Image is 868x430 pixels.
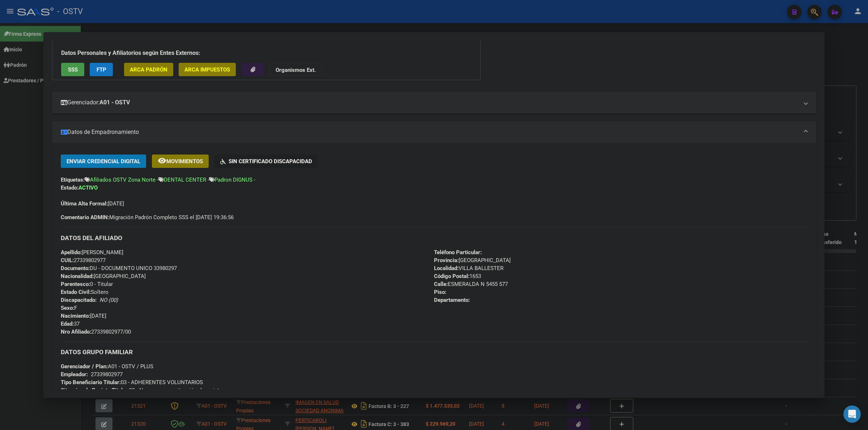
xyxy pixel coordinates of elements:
strong: Estado: [61,184,78,191]
span: [DATE] [61,313,106,319]
div: 27339802977 [91,370,123,378]
strong: Empleador: [61,371,88,378]
strong: A01 - OSTV [99,98,130,107]
strong: Discapacitado: [61,297,97,303]
span: A01 - OSTV / PLUS [61,363,153,370]
strong: Comentario ADMIN: [61,214,109,221]
button: ARCA Padrón [124,63,173,76]
strong: Gerenciador / Plan: [61,363,108,370]
span: Afiliados OSTV Zona Norte - [90,177,158,183]
span: 27339802977/00 [61,329,131,335]
span: 99 - No se conoce situación de revista [61,387,222,394]
mat-panel-title: Datos de Empadronamiento [61,128,799,136]
strong: Documento: [61,265,90,272]
mat-expansion-panel-header: Gerenciador:A01 - OSTV [52,92,816,113]
button: Enviar Credencial Digital [61,155,146,168]
strong: CUIL: [61,257,74,264]
strong: Provincia: [434,257,459,264]
div: Open Intercom Messenger [843,405,861,423]
strong: Teléfono Particular: [434,249,482,256]
strong: Departamento: [434,297,470,303]
button: Organismos Ext. [270,63,322,76]
strong: Código Postal: [434,273,469,279]
mat-panel-title: Gerenciador: [61,98,799,107]
span: 0 - Titular [61,281,113,287]
span: SSS [68,66,78,73]
strong: Estado Civil: [61,289,91,295]
strong: Piso: [434,289,446,295]
strong: Organismos Ext. [276,67,316,73]
span: Sin Certificado Discapacidad [229,158,312,165]
span: DU - DOCUMENTO UNICO 33980297 [61,265,177,272]
button: Movimientos [152,155,209,168]
span: Movimientos [166,158,203,165]
span: ARCA Padrón [130,66,167,73]
button: ARCA Impuestos [179,63,236,76]
button: SSS [61,63,84,76]
mat-expansion-panel-header: Datos de Empadronamiento [52,121,816,143]
span: 1653 [434,273,481,279]
span: VILLA BALLESTER [434,265,503,272]
mat-icon: remove_red_eye [158,156,166,165]
strong: Nacionalidad: [61,273,94,279]
strong: Tipo Beneficiario Titular: [61,379,121,386]
strong: Nro Afiliado: [61,329,91,335]
h3: DATOS DEL AFILIADO [61,234,807,242]
strong: Última Alta Formal: [61,200,108,207]
span: 37 [61,321,80,327]
i: NO (00) [99,297,118,303]
span: Padron DIGNUS - [214,177,255,183]
span: ARCA Impuestos [184,66,230,73]
strong: Localidad: [434,265,459,272]
strong: Nacimiento: [61,313,90,319]
span: Migración Padrón Completo SSS el [DATE] 19:36:56 [61,213,234,221]
strong: Apellido: [61,249,82,256]
span: DENTAL CENTER - [164,177,209,183]
span: Soltero [61,289,109,295]
span: F [61,305,77,311]
h3: Datos Personales y Afiliatorios según Entes Externos: [61,49,472,57]
span: FTP [97,66,106,73]
strong: Situacion de Revista Titular: [61,387,129,394]
button: FTP [90,63,113,76]
strong: Etiquetas: [61,177,85,183]
span: [DATE] [61,200,124,207]
strong: Sexo: [61,305,74,311]
span: 03 - ADHERENTES VOLUNTARIOS [61,379,203,386]
strong: Edad: [61,321,74,327]
span: ESMERALDA N 5455 577 [434,281,508,287]
h3: DATOS GRUPO FAMILIAR [61,348,807,356]
button: Sin Certificado Discapacidad [214,155,318,168]
span: [GEOGRAPHIC_DATA] [434,257,511,264]
strong: Parentesco: [61,281,90,287]
span: Enviar Credencial Digital [67,158,140,165]
span: 27339802977 [61,257,106,264]
span: [GEOGRAPHIC_DATA] [61,273,146,279]
span: [PERSON_NAME] [61,249,123,256]
strong: Calle: [434,281,448,287]
strong: ACTIVO [78,184,98,191]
